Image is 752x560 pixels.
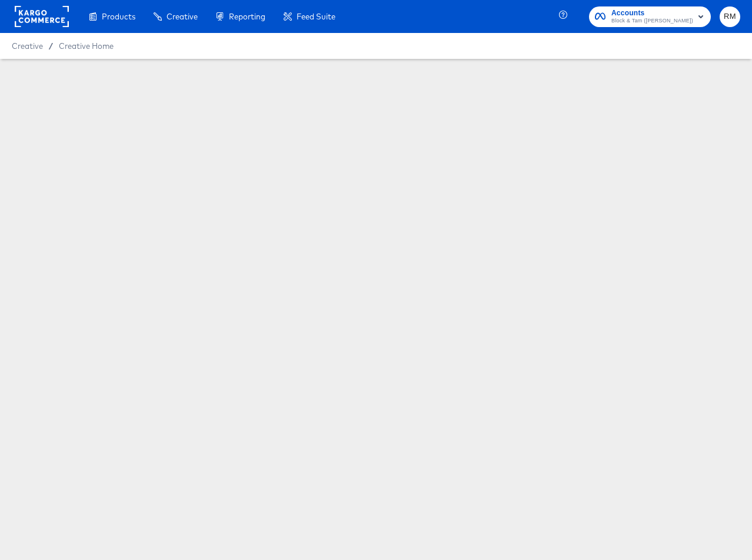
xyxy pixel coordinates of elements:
span: Block & Tam ([PERSON_NAME]) [611,16,693,26]
span: RM [724,10,736,24]
span: Creative [167,12,198,21]
span: Products [102,12,135,21]
a: Creative Home [59,41,114,51]
span: Feed Suite [297,12,335,21]
span: / [43,41,59,51]
button: AccountsBlock & Tam ([PERSON_NAME]) [589,6,711,27]
span: Creative [12,41,43,51]
span: Accounts [611,7,693,19]
button: RM [720,6,740,27]
span: Reporting [229,12,265,21]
